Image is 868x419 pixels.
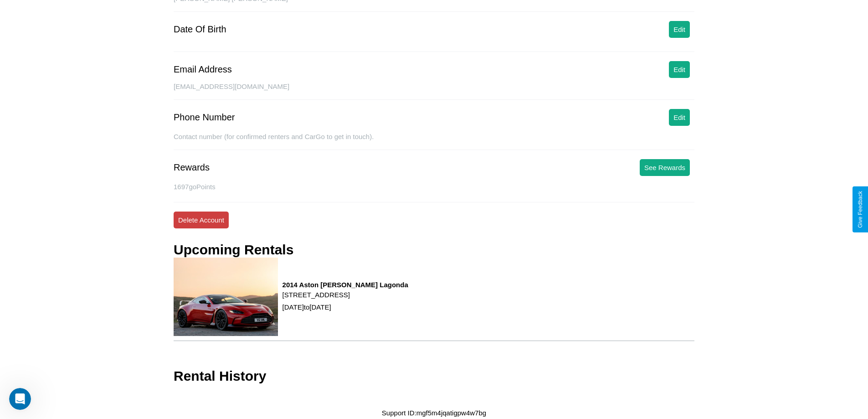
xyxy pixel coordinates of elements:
div: Phone Number [174,112,235,123]
button: Edit [669,61,690,78]
p: [STREET_ADDRESS] [282,289,408,301]
div: Contact number (for confirmed renters and CarGo to get in touch). [174,133,694,150]
div: Rewards [174,162,210,173]
iframe: Intercom live chat [9,388,31,410]
button: Edit [669,21,690,38]
h3: Rental History [174,368,266,384]
button: Edit [669,109,690,126]
p: [DATE] to [DATE] [282,301,408,313]
div: Email Address [174,64,232,75]
h3: Upcoming Rentals [174,242,293,258]
p: Support ID: mgf5m4jqatigpw4w7bg [382,407,486,419]
div: Give Feedback [857,191,863,228]
h3: 2014 Aston [PERSON_NAME] Lagonda [282,281,408,289]
img: rental [174,258,278,336]
div: Date Of Birth [174,24,226,35]
button: Delete Account [174,212,229,228]
p: 1697 goPoints [174,181,694,193]
div: [EMAIL_ADDRESS][DOMAIN_NAME] [174,83,694,100]
button: See Rewards [640,159,690,176]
